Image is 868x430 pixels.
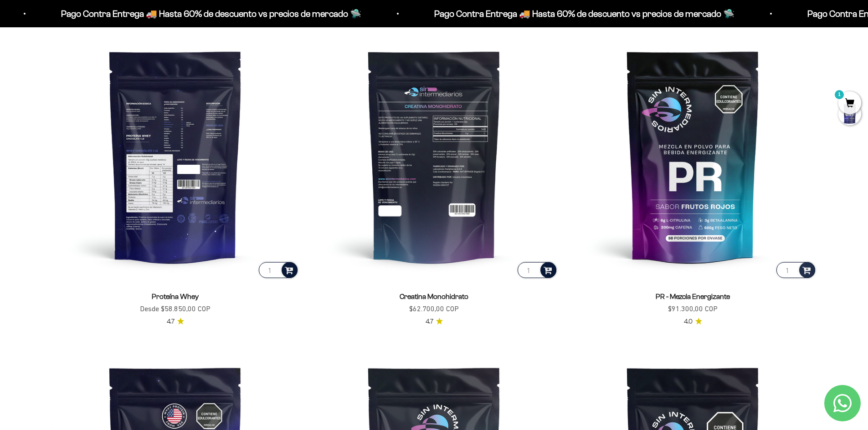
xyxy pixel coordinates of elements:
a: Proteína Whey [152,293,199,300]
mark: 1 [834,89,845,100]
a: 4.04.0 de 5.0 estrellas [684,317,702,327]
p: Pago Contra Entrega 🚚 Hasta 60% de descuento vs precios de mercado 🛸 [48,6,349,21]
img: Creatina Monohidrato [310,32,558,280]
sale-price: $62.700,00 COP [409,303,459,315]
a: Creatina Monohidrato [400,293,468,300]
img: Proteína Whey [51,32,299,280]
sale-price: Desde $58.850,00 COP [140,303,211,315]
span: 4.7 [167,317,175,327]
span: 4.7 [426,317,433,327]
a: 1 [838,99,861,109]
span: 4.0 [684,317,693,327]
sale-price: $91.300,00 COP [668,303,718,315]
a: 4.74.7 de 5.0 estrellas [167,317,184,327]
a: PR - Mezcla Energizante [656,293,730,300]
a: 4.74.7 de 5.0 estrellas [426,317,443,327]
p: Pago Contra Entrega 🚚 Hasta 60% de descuento vs precios de mercado 🛸 [421,6,722,21]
